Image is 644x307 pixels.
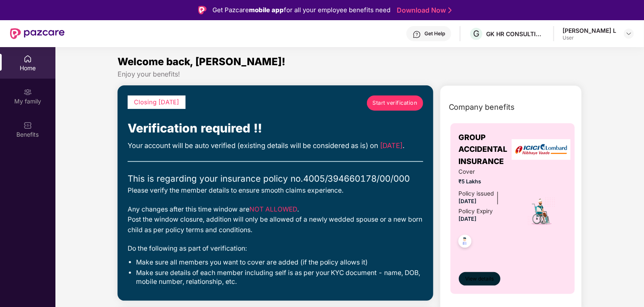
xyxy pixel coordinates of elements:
[626,30,632,37] img: svg+xml;base64,PHN2ZyBpZD0iRHJvcGRvd24tMzJ4MzIiIHhtbG5zPSJodHRwOi8vd3d3LnczLm9yZy8yMDAwL3N2ZyIgd2...
[459,207,493,216] div: Policy Expiry
[128,204,423,236] div: Any changes after this time window are . Post the window closure, addition will only be allowed o...
[134,98,179,106] span: Closing [DATE]
[212,5,390,15] div: Get Pazcare for all your employee benefits need
[486,30,545,38] div: GK HR CONSULTING INDIA PRIVATE LIMITED
[24,121,32,130] img: svg+xml;base64,PHN2ZyBpZD0iQmVuZWZpdHMiIHhtbG5zPSJodHRwOi8vd3d3LnczLm9yZy8yMDAwL3N2ZyIgd2lkdGg9Ij...
[473,29,479,39] span: G
[424,30,445,37] div: Get Help
[448,6,452,15] img: Stroke
[249,205,297,213] span: NOT ALLOWED
[459,177,516,186] span: ₹5 Lakhs
[128,185,423,196] div: Please verify the member details to ensure smooth claims experience.
[512,139,571,160] img: insurerLogo
[380,141,403,150] span: [DATE]
[563,34,616,41] div: User
[249,6,284,14] strong: mobile app
[118,56,285,68] span: Welcome back, [PERSON_NAME]!
[372,99,417,107] span: Start verification
[455,232,475,253] img: svg+xml;base64,PHN2ZyB4bWxucz0iaHR0cDovL3d3dy53My5vcmcvMjAwMC9zdmciIHdpZHRoPSI0OC45NDMiIGhlaWdodD...
[128,140,423,151] div: Your account will be auto verified (existing details will be considered as is) on .
[563,26,616,34] div: [PERSON_NAME] L
[459,198,477,204] span: [DATE]
[459,167,516,176] span: Cover
[413,30,421,39] img: svg+xml;base64,PHN2ZyBpZD0iSGVscC0zMngzMiIgeG1sbnM9Imh0dHA6Ly93d3cudzMub3JnLzIwMDAvc3ZnIiB3aWR0aD...
[527,197,556,226] img: icon
[136,258,423,267] li: Make sure all members you want to cover are added (if the policy allows it)
[459,272,500,286] button: View details
[459,189,494,198] div: Policy issued
[128,172,423,185] div: This is regarding your insurance policy no. 4005/394660178/00/000
[136,269,423,286] li: Make sure details of each member including self is as per your KYC document - name, DOB, mobile n...
[24,88,32,96] img: svg+xml;base64,PHN2ZyB3aWR0aD0iMjAiIGhlaWdodD0iMjAiIHZpZXdCb3g9IjAgMCAyMCAyMCIgZmlsbD0ibm9uZSIgeG...
[397,6,449,15] a: Download Now
[459,216,477,222] span: [DATE]
[10,28,65,39] img: New Pazcare Logo
[367,95,423,111] a: Start verification
[118,70,582,79] div: Enjoy your benefits!
[198,6,207,14] img: Logo
[465,275,494,283] span: View details
[459,132,516,167] span: GROUP ACCIDENTAL INSURANCE
[128,243,423,254] div: Do the following as part of verification:
[449,101,515,113] span: Company benefits
[24,55,32,63] img: svg+xml;base64,PHN2ZyBpZD0iSG9tZSIgeG1sbnM9Imh0dHA6Ly93d3cudzMub3JnLzIwMDAvc3ZnIiB3aWR0aD0iMjAiIG...
[128,119,423,138] div: Verification required !!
